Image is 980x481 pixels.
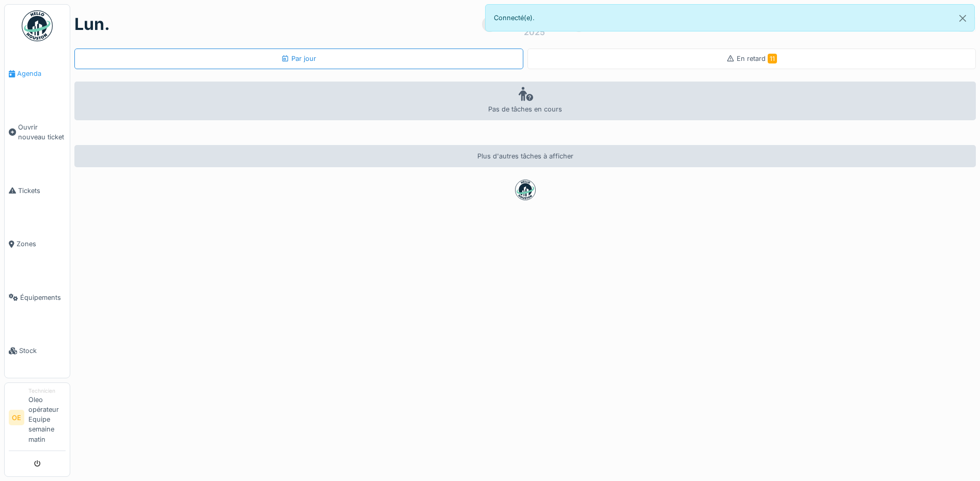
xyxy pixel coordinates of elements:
[22,10,53,41] img: Badge_color-CXgf-gQk.svg
[28,387,66,448] li: Oleo opérateur Equipe semaine matin
[5,270,70,324] a: Équipements
[28,387,66,395] div: Technicien
[951,5,974,32] button: Close
[281,54,316,63] div: Par jour
[5,101,70,164] a: Ouvrir nouveau ticket
[5,47,70,101] a: Agenda
[9,410,24,425] li: OE
[5,164,70,217] a: Tickets
[18,186,66,196] span: Tickets
[74,14,110,34] h1: lun.
[74,145,976,167] div: Plus d'autres tâches à afficher
[524,26,545,38] div: 2025
[17,69,66,78] span: Agenda
[18,122,66,142] span: Ouvrir nouveau ticket
[9,387,66,451] a: OE TechnicienOleo opérateur Equipe semaine matin
[20,293,66,302] span: Équipements
[5,324,70,378] a: Stock
[17,239,66,249] span: Zones
[74,82,976,120] div: Pas de tâches en cours
[5,217,70,271] a: Zones
[768,54,777,63] span: 11
[515,180,536,200] img: badge-BVDL4wpA.svg
[737,55,777,62] span: En retard
[485,4,975,31] div: Connecté(e).
[19,346,66,356] span: Stock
